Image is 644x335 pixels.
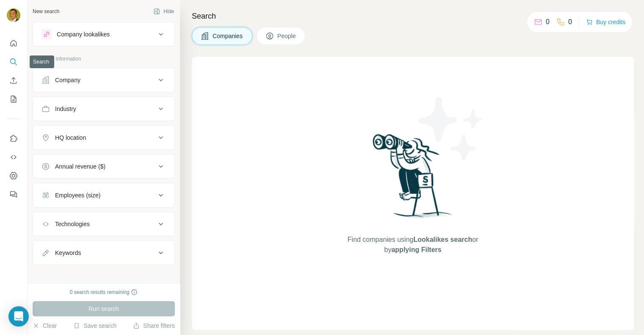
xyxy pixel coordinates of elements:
[345,235,481,255] span: Find companies using or by
[7,8,20,22] img: Avatar
[7,54,20,69] button: Search
[55,76,80,84] div: Company
[70,288,138,296] div: 0 search results remaining
[413,91,489,167] img: Surfe Illustration - Stars
[33,8,59,15] div: New search
[33,127,174,148] button: HQ location
[33,70,174,90] button: Company
[147,5,180,18] button: Hide
[7,131,20,146] button: Use Surfe on LinkedIn
[55,105,76,113] div: Industry
[7,91,20,107] button: My lists
[7,73,20,88] button: Enrich CSV
[192,10,634,22] h4: Search
[413,236,472,243] span: Lookalikes search
[33,55,175,63] p: Company information
[33,321,57,330] button: Clear
[55,162,105,171] div: Annual revenue ($)
[57,30,110,39] div: Company lookalikes
[33,24,174,44] button: Company lookalikes
[7,150,20,165] button: Use Surfe API
[33,185,174,205] button: Employees (size)
[55,249,81,257] div: Keywords
[369,132,457,226] img: Surfe Illustration - Woman searching with binoculars
[7,36,20,51] button: Quick start
[391,246,441,253] span: applying Filters
[133,321,175,330] button: Share filters
[7,187,20,202] button: Feedback
[55,220,90,228] div: Technologies
[55,191,100,199] div: Employees (size)
[277,32,297,40] span: People
[568,17,572,27] p: 0
[33,99,174,119] button: Industry
[213,32,243,40] span: Companies
[55,133,86,142] div: HQ location
[33,243,174,263] button: Keywords
[73,321,116,330] button: Save search
[7,168,20,183] button: Dashboard
[33,214,174,234] button: Technologies
[546,17,550,27] p: 0
[33,156,174,177] button: Annual revenue ($)
[586,16,625,28] button: Buy credits
[8,306,29,327] div: Open Intercom Messenger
